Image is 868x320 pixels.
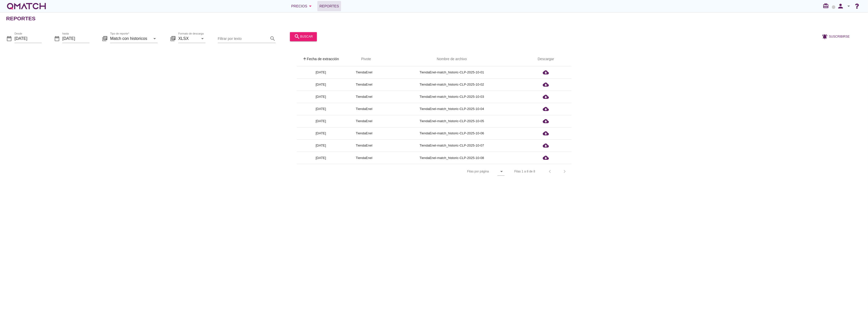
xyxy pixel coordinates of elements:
[345,66,383,78] td: TiendaEnel
[829,34,850,39] span: Suscribirse
[287,1,317,11] button: Precios
[303,57,307,61] i: arrow_upward
[297,66,345,78] td: [DATE]
[297,91,345,103] td: [DATE]
[345,115,383,127] td: TiendaEnel
[307,3,313,9] i: arrow_drop_down
[294,34,300,40] i: search
[383,91,521,103] td: TiendaEnel-match_historic-CLP-2025-10-03
[543,118,549,124] i: cloud_download
[543,142,549,149] i: cloud_download
[297,127,345,139] td: [DATE]
[383,152,521,164] td: TiendaEnel-match_historic-CLP-2025-10-08
[54,36,60,42] i: date_range
[345,152,383,164] td: TiendaEnel
[383,66,521,78] td: TiendaEnel-match_historic-CLP-2025-10-01
[317,1,341,11] a: Reportes
[297,103,345,115] td: [DATE]
[291,3,313,9] div: Precios
[383,52,521,66] th: Nombre de archivo: Not sorted.
[345,139,383,152] td: TiendaEnel
[345,103,383,115] td: TiendaEnel
[6,1,47,11] a: white-qmatch-logo
[521,52,571,66] th: Descargar: Not sorted.
[543,82,549,88] i: cloud_download
[823,3,831,9] i: redeem
[345,78,383,91] td: TiendaEnel
[290,32,317,41] button: buscar
[846,3,852,9] i: arrow_drop_down
[297,52,345,66] th: Fecha de extracción: Sorted ascending. Activate to sort descending.
[416,164,505,179] div: Filas por página
[270,36,276,42] i: search
[294,34,313,40] div: buscar
[543,106,549,112] i: cloud_download
[383,127,521,139] td: TiendaEnel-match_historic-CLP-2025-10-06
[319,3,339,9] span: Reportes
[543,155,549,161] i: cloud_download
[383,115,521,127] td: TiendaEnel-match_historic-CLP-2025-10-05
[383,103,521,115] td: TiendaEnel-match_historic-CLP-2025-10-04
[218,35,269,43] input: Filtrar por texto
[818,32,854,41] button: Suscribirse
[345,91,383,103] td: TiendaEnel
[6,14,36,23] h2: Reportes
[178,35,198,43] input: Formato de descarga
[543,94,549,100] i: cloud_download
[383,139,521,152] td: TiendaEnel-match_historic-CLP-2025-10-07
[199,36,205,42] i: arrow_drop_down
[345,127,383,139] td: TiendaEnel
[514,169,535,174] div: Filas 1 a 8 de 8
[498,168,505,174] i: arrow_drop_down
[102,36,108,42] i: library_books
[62,35,90,43] input: hasta
[297,78,345,91] td: [DATE]
[152,36,158,42] i: arrow_drop_down
[6,36,12,42] i: date_range
[297,152,345,164] td: [DATE]
[835,3,846,10] i: person
[14,35,42,43] input: Desde
[297,115,345,127] td: [DATE]
[345,52,383,66] th: Pivote: Not sorted. Activate to sort ascending.
[543,69,549,75] i: cloud_download
[822,34,829,40] i: notifications_active
[543,130,549,136] i: cloud_download
[383,78,521,91] td: TiendaEnel-match_historic-CLP-2025-10-02
[170,36,176,42] i: library_books
[110,35,151,43] input: Tipo de reporte*
[297,139,345,152] td: [DATE]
